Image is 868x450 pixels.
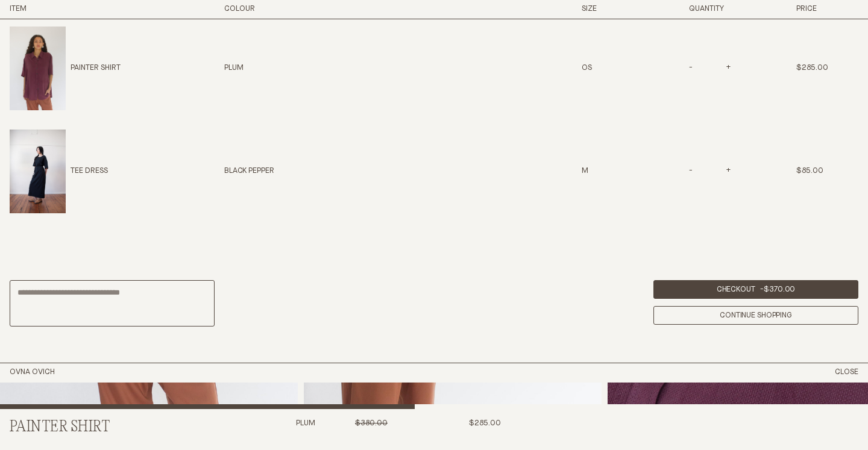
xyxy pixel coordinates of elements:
div: Black Pepper [224,166,394,177]
div: $285.00 [796,63,858,73]
h3: Item [10,4,179,14]
a: Painter ShirtPainter Shirt [10,27,121,110]
span: - [689,168,694,175]
div: $85.00 [796,166,858,177]
a: Continue Shopping [653,306,858,325]
span: - [689,65,694,72]
h3: Price [796,4,858,14]
h3: Size [582,4,644,14]
span: $370.00 [764,286,795,293]
button: Close Cart [835,367,858,378]
a: Home [10,368,55,376]
p: Tee Dress [71,166,108,177]
h2: Painter Shirt [10,419,215,436]
a: Checkout -$370.00 [653,280,858,299]
div: OS [582,63,644,73]
h3: Quantity [689,4,751,14]
h3: Colour [224,4,394,14]
span: $380.00 [355,419,388,427]
a: Tee DressTee Dress [10,130,108,213]
p: Painter Shirt [71,63,121,73]
img: Painter Shirt [10,27,66,110]
div: M [582,166,644,177]
span: + [725,168,731,175]
span: $285.00 [469,419,501,427]
img: Tee Dress [10,130,66,213]
div: Plum [224,63,394,73]
span: + [725,65,731,72]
